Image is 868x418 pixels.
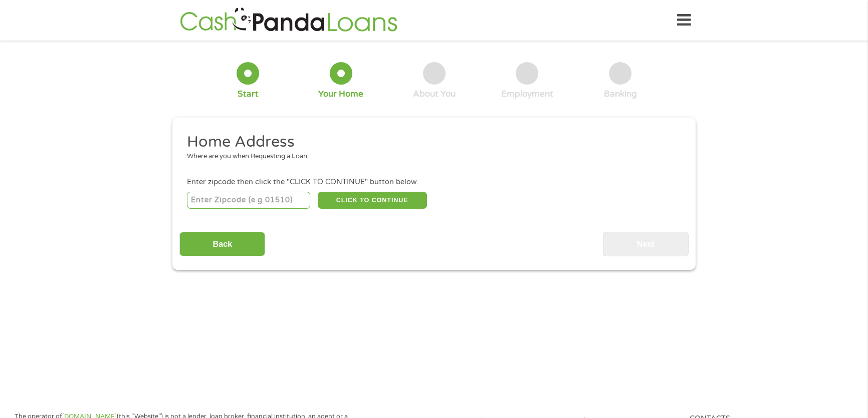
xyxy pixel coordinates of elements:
[187,177,681,188] div: Enter zipcode then click the "CLICK TO CONTINUE" button below.
[187,192,311,209] input: Enter Zipcode (e.g 01510)
[177,6,400,35] img: GetLoanNow Logo
[413,89,456,100] div: About You
[237,89,258,100] div: Start
[179,232,265,256] input: Back
[318,89,363,100] div: Your Home
[603,232,689,256] input: Next
[318,192,427,209] button: CLICK TO CONTINUE
[501,89,553,100] div: Employment
[187,132,674,152] h2: Home Address
[187,152,674,162] div: Where are you when Requesting a Loan.
[604,89,637,100] div: Banking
